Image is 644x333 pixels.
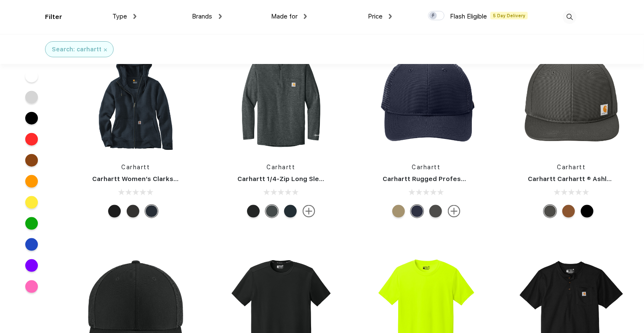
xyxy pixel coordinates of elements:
[389,14,392,19] img: dropdown.png
[127,205,139,218] div: Carbon Heather
[557,164,586,170] a: Carhartt
[266,205,278,218] div: Carbon Heather
[383,175,524,183] a: Carhartt Rugged Professional™ Series Cap
[80,43,192,155] img: func=resize&h=266
[267,164,295,170] a: Carhartt
[450,13,487,20] span: Flash Eligible
[93,175,240,183] a: Carhartt Women’s Clarksburg Full-Zip Hoodie
[133,14,136,19] img: dropdown.png
[581,205,593,218] div: Black
[238,175,354,183] a: Carhartt 1/4-Zip Long Sleeve Zip Up
[122,164,150,170] a: Carhartt
[104,48,107,51] img: filter_cancel.svg
[112,13,127,20] span: Type
[516,43,628,155] img: func=resize&h=266
[562,205,575,218] div: Carhartt Brown
[448,205,460,218] img: more.svg
[490,12,528,19] span: 5 Day Delivery
[304,14,307,19] img: dropdown.png
[52,45,101,54] div: Search: carhartt
[247,205,260,218] div: Black
[284,205,297,218] div: Navy
[271,13,298,20] span: Made for
[108,205,121,218] div: Black
[192,13,213,20] span: Brands
[219,14,222,19] img: dropdown.png
[528,175,633,183] a: Carhartt Carhartt ® Ashland Cap
[563,10,577,24] img: desktop_search.svg
[392,205,405,218] div: Dark Khaki
[544,205,556,218] div: Gravel
[225,43,337,155] img: func=resize&h=266
[411,205,423,218] div: Navy
[368,13,383,20] span: Price
[303,205,315,218] img: more.svg
[370,43,482,155] img: func=resize&h=266
[45,12,62,22] div: Filter
[145,205,158,218] div: Navy
[429,205,442,218] div: Shadow Grey
[412,164,441,170] a: Carhartt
